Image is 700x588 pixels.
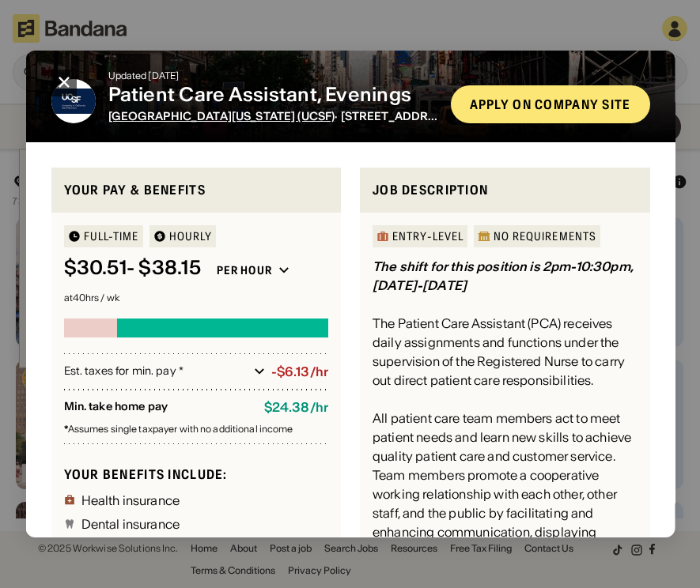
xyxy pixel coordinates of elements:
[108,84,437,107] div: Patient Care Assistant, Evenings
[108,109,335,123] span: [GEOGRAPHIC_DATA][US_STATE] (UCSF)
[63,466,328,483] div: Your benefits include:
[469,98,630,111] div: Apply on company site
[63,364,247,379] div: Est. taxes for min. pay *
[108,71,437,81] div: Updated [DATE]
[83,231,138,242] div: Full-time
[263,400,327,415] div: $ 24.38 / hr
[63,180,328,200] div: Your pay & benefits
[373,258,634,293] div: The shift for this position is 2pm-10:30pm, [DATE]-[DATE]
[63,400,251,415] div: Min. take home pay
[271,364,327,379] div: -$6.13/hr
[81,518,180,530] div: Dental insurance
[392,231,464,242] div: Entry-Level
[51,79,95,123] img: University of California San Francisco (UCSF) logo
[63,424,328,434] div: Assumes single taxpayer with no additional income
[494,231,596,242] div: No Requirements
[81,494,180,507] div: Health insurance
[63,257,200,280] div: $ 30.51 - $38.15
[108,110,437,123] div: · [STREET_ADDRESS]
[373,180,638,200] div: Job Description
[168,231,212,242] div: HOURLY
[216,263,271,277] div: Per hour
[63,293,328,303] div: at 40 hrs / wk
